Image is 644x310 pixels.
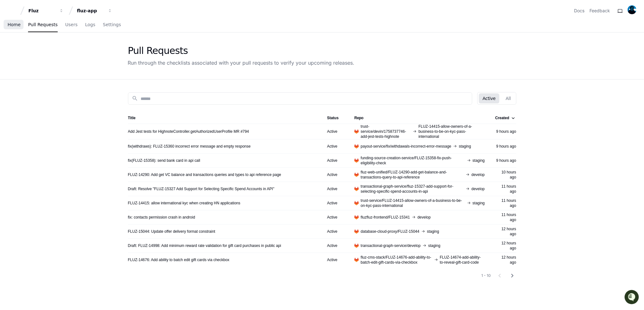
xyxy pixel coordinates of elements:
[361,198,465,208] span: trust-service/FLUZ-14415-allow-owners-of-a-business-to-be-on-kyc-pass-international
[361,255,432,265] span: fluz-cms-stack/FLUZ-14676-add-ability-to-batch-edit-gift-cards-via-checkbox
[327,144,345,149] div: Active
[349,112,490,124] th: Repo
[459,144,471,149] span: staging
[63,66,76,71] span: Pylon
[28,18,57,32] a: Pull Requests
[26,5,66,16] button: Fluz
[327,172,345,177] div: Active
[128,45,355,56] div: Pull Requests
[128,129,249,134] a: Add Jest tests for HighnoteController.getAuthorizedUserProfile MR #794
[65,18,78,32] a: Users
[495,226,516,237] div: 12 hours ago
[361,144,451,149] span: payout-service/fix/withdawals-incorrect-error-message
[428,243,440,248] span: staging
[128,257,229,262] a: FLUZ-14676: Add ability to batch edit gift cards via checkbox
[128,158,200,163] a: fix(FLUZ-15358): send bank card in api call
[509,272,516,279] mat-icon: chevron_right
[628,5,636,14] img: ACg8ocK9Ofr5Egy6zvw6UWovChFYLvkQkLCiibXY1sNKAlxXs4DtgkU=s96-c
[21,53,91,58] div: We're offline, but we'll be back soon!
[495,144,516,149] div: 9 hours ago
[128,115,317,120] div: Title
[495,255,516,265] div: 12 hours ago
[85,18,95,32] a: Logs
[107,49,115,56] button: Start new chat
[495,241,516,251] div: 12 hours ago
[327,201,345,206] div: Active
[103,18,121,32] a: Settings
[495,129,516,134] div: 9 hours ago
[419,124,485,139] span: FLUZ-14415-allow-owners-of-a-business-to-be-on-kyc-pass-international
[28,8,55,14] div: Fluz
[74,5,115,16] button: fluz-app
[6,25,115,35] div: Welcome
[473,201,485,206] span: staging
[128,172,281,177] a: FLUZ-14290: Add get VC balance and transactions queries and types to api reference page
[8,18,20,32] a: Home
[128,59,355,67] div: Run through the checklists associated with your pull requests to verify your upcoming releases.
[128,229,215,234] a: FLUZ-15044: Update offer delivery format constraint
[495,115,515,120] div: Created
[8,23,20,26] span: Home
[495,115,509,120] div: Created
[65,23,78,26] span: Users
[327,129,345,134] div: Active
[361,124,411,139] span: trust-service/devin/1758737746-add-jest-tests-highnote
[440,255,485,265] span: FLUZ-14674-add-ability-to-reveal-gift-card-code
[327,229,345,234] div: Active
[6,6,19,19] img: PlayerZero
[361,184,464,194] span: transactional-graph-service/fluz-15327-add-support-for-selecting-specific-spend-accounts-in-api
[479,93,499,103] button: Active
[361,155,465,166] span: funding-source-creation-service/FLUZ-15358-fix-push-eligibility-check
[6,47,18,58] img: 1756235613930-3d25f9e4-fa56-45dd-b3ad-e072dfbd1548
[128,186,275,191] a: Draft: Resolve "FLUZ-15327 Add Support for Selecting Specific Spend Accounts in API"
[327,158,345,163] div: Active
[21,47,103,53] div: Start new chat
[327,243,345,248] div: Active
[361,215,410,220] span: fluzfluz-frontend/FLUZ-15341
[472,186,485,191] span: develop
[327,115,345,120] div: Status
[132,95,138,102] mat-icon: search
[472,172,485,177] span: develop
[327,257,345,262] div: Active
[85,23,95,26] span: Logs
[128,215,195,220] a: fix: contacts permission crash in android
[327,215,345,220] div: Active
[624,289,641,306] iframe: Open customer support
[495,184,516,194] div: 11 hours ago
[361,170,464,180] span: fluz-web-unified/FLUZ-14290-add-get-balance-and-transactions-query-to-api-reference
[128,115,136,120] div: Title
[361,243,421,248] span: transactional-graph-service/develop
[28,23,57,26] span: Pull Requests
[473,158,485,163] span: staging
[495,212,516,222] div: 11 hours ago
[495,198,516,208] div: 11 hours ago
[327,186,345,191] div: Active
[495,158,516,163] div: 9 hours ago
[128,243,281,248] a: Draft: FLUZ-14998: Add minimum reward rate validation for gift card purchases in public api
[589,8,610,14] button: Feedback
[482,273,491,278] div: 1 - 10
[327,115,339,120] div: Status
[44,66,76,71] a: Powered byPylon
[128,201,241,206] a: FLUZ-14415: allow international kyc when creating HN applications
[103,23,121,26] span: Settings
[128,144,251,149] a: fix(withdraws): FLUZ-15360 incorrect error message and empty response
[361,229,419,234] span: database-cloud-proxy/FLUZ-15044
[502,93,514,103] button: All
[495,170,516,180] div: 10 hours ago
[77,8,104,14] div: fluz-app
[574,8,584,14] a: Docs
[417,215,431,220] span: develop
[427,229,439,234] span: staging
